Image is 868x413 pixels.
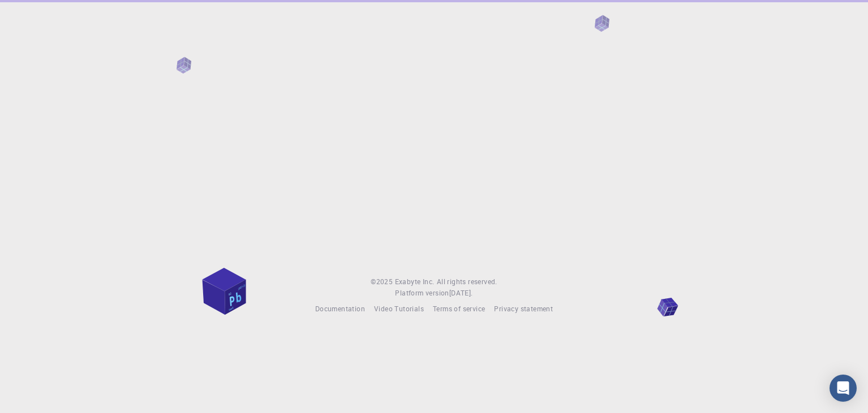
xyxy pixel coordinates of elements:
span: © 2025 [371,276,394,288]
span: Exabyte Inc. [395,277,435,286]
span: Video Tutorials [374,304,424,313]
a: [DATE]. [449,288,473,299]
span: All rights reserved. [437,276,497,288]
a: Exabyte Inc. [395,276,435,288]
span: [DATE] . [449,288,473,297]
a: Documentation [315,303,365,315]
a: Terms of service [433,303,485,315]
a: Video Tutorials [374,303,424,315]
span: Terms of service [433,304,485,313]
a: Privacy statement [494,303,553,315]
span: Privacy statement [494,304,553,313]
span: Platform version [395,288,449,299]
span: Documentation [315,304,365,313]
div: Open Intercom Messenger [830,375,857,402]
